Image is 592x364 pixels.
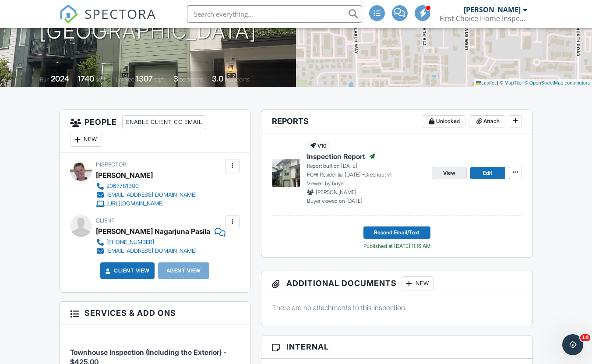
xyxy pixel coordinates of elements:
[525,80,590,85] a: © OpenStreetMap contributors
[106,183,139,190] div: 2067781300
[136,74,153,83] div: 1307
[106,239,154,246] div: [PHONE_NUMBER]
[78,74,94,83] div: 1740
[96,161,126,168] span: Inspector
[440,14,527,23] div: First Choice Home Inspection
[562,334,583,355] iframe: Intercom live chat
[96,199,197,208] a: [URL][DOMAIN_NAME]
[96,247,218,255] a: [EMAIL_ADDRESS][DOMAIN_NAME]
[187,5,362,23] input: Search everything...
[106,191,197,198] div: [EMAIL_ADDRESS][DOMAIN_NAME]
[225,76,250,83] span: bathrooms
[95,76,108,83] span: sq. ft.
[261,336,532,358] h3: Internal
[96,191,197,199] a: [EMAIL_ADDRESS][DOMAIN_NAME]
[464,5,521,14] div: [PERSON_NAME]
[70,133,102,147] div: New
[96,225,210,238] div: [PERSON_NAME] Nagarjuna Pasila
[85,4,156,23] span: SPECTORA
[580,334,590,341] span: 10
[500,80,523,85] a: © MapTiler
[154,76,165,83] span: sq.ft.
[212,74,223,83] div: 3.0
[60,110,250,152] h3: People
[59,12,156,30] a: SPECTORA
[96,217,115,224] span: Client
[402,276,434,290] div: New
[96,238,218,247] a: [PHONE_NUMBER]
[261,271,532,296] h3: Additional Documents
[40,76,49,83] span: Built
[60,302,250,325] h3: Services & Add ons
[497,80,498,85] span: |
[96,182,197,191] a: 2067781300
[173,74,178,83] div: 3
[59,4,78,24] img: The Best Home Inspection Software - Spectora
[106,200,164,207] div: [URL][DOMAIN_NAME]
[96,169,153,182] div: [PERSON_NAME]
[180,76,204,83] span: bedrooms
[51,74,69,83] div: 2024
[106,247,197,254] div: [EMAIL_ADDRESS][DOMAIN_NAME]
[103,266,150,275] a: Client View
[476,80,496,85] a: Leaflet
[116,76,134,83] span: Lot Size
[122,115,206,129] div: Enable Client CC Email
[272,303,522,312] p: There are no attachments to this inspection.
